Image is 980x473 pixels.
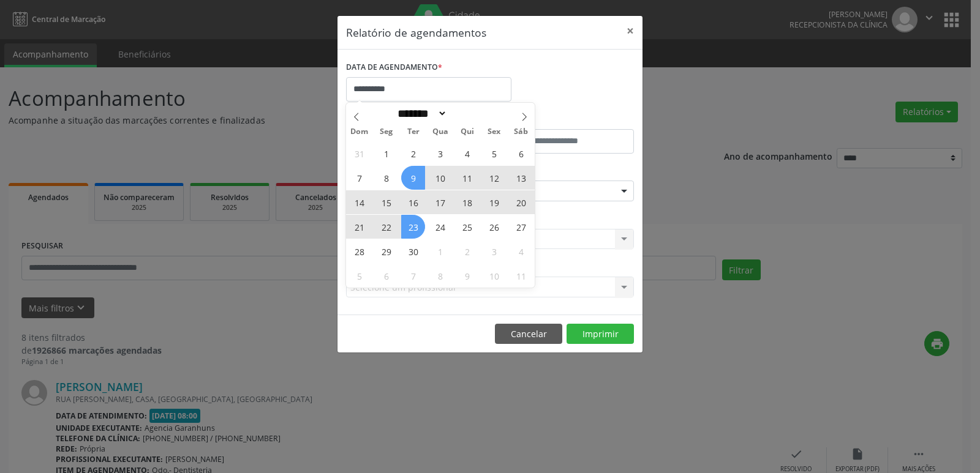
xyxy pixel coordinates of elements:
button: Imprimir [567,324,634,345]
span: Outubro 11, 2025 [509,264,533,288]
span: Outubro 8, 2025 [428,264,452,288]
span: Setembro 21, 2025 [347,215,371,239]
span: Setembro 4, 2025 [455,141,479,165]
span: Setembro 26, 2025 [482,215,506,239]
span: Setembro 23, 2025 [401,215,425,239]
span: Setembro 8, 2025 [374,166,398,190]
h5: Relatório de agendamentos [346,24,486,40]
span: Setembro 12, 2025 [482,166,506,190]
span: Setembro 20, 2025 [509,190,533,214]
span: Setembro 19, 2025 [482,190,506,214]
span: Setembro 9, 2025 [401,166,425,190]
span: Setembro 7, 2025 [347,166,371,190]
button: Close [618,16,643,46]
span: Setembro 25, 2025 [455,215,479,239]
span: Outubro 3, 2025 [482,239,506,263]
span: Qui [454,128,481,136]
span: Setembro 5, 2025 [482,141,506,165]
span: Setembro 28, 2025 [347,239,371,263]
span: Setembro 3, 2025 [428,141,452,165]
span: Setembro 16, 2025 [401,190,425,214]
span: Outubro 9, 2025 [455,264,479,288]
span: Outubro 6, 2025 [374,264,398,288]
span: Setembro 24, 2025 [428,215,452,239]
span: Outubro 7, 2025 [401,264,425,288]
span: Outubro 2, 2025 [455,239,479,263]
span: Outubro 5, 2025 [347,264,371,288]
span: Setembro 29, 2025 [374,239,398,263]
span: Agosto 31, 2025 [347,141,371,165]
span: Outubro 1, 2025 [428,239,452,263]
span: Sáb [508,128,535,136]
span: Setembro 17, 2025 [428,190,452,214]
span: Dom [346,128,373,136]
span: Setembro 22, 2025 [374,215,398,239]
span: Setembro 10, 2025 [428,166,452,190]
span: Setembro 11, 2025 [455,166,479,190]
span: Qua [427,128,454,136]
span: Setembro 15, 2025 [374,190,398,214]
span: Setembro 18, 2025 [455,190,479,214]
span: Setembro 6, 2025 [509,141,533,165]
label: DATA DE AGENDAMENTO [346,58,442,77]
select: Month [393,107,447,120]
span: Setembro 14, 2025 [347,190,371,214]
span: Outubro 4, 2025 [509,239,533,263]
span: Seg [373,128,400,136]
label: ATÉ [493,110,634,129]
span: Setembro 1, 2025 [374,141,398,165]
span: Outubro 10, 2025 [482,264,506,288]
button: Cancelar [495,324,562,345]
span: Ter [400,128,427,136]
span: Setembro 2, 2025 [401,141,425,165]
span: Setembro 27, 2025 [509,215,533,239]
span: Sex [481,128,508,136]
input: Year [447,107,488,120]
span: Setembro 13, 2025 [509,166,533,190]
span: Setembro 30, 2025 [401,239,425,263]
